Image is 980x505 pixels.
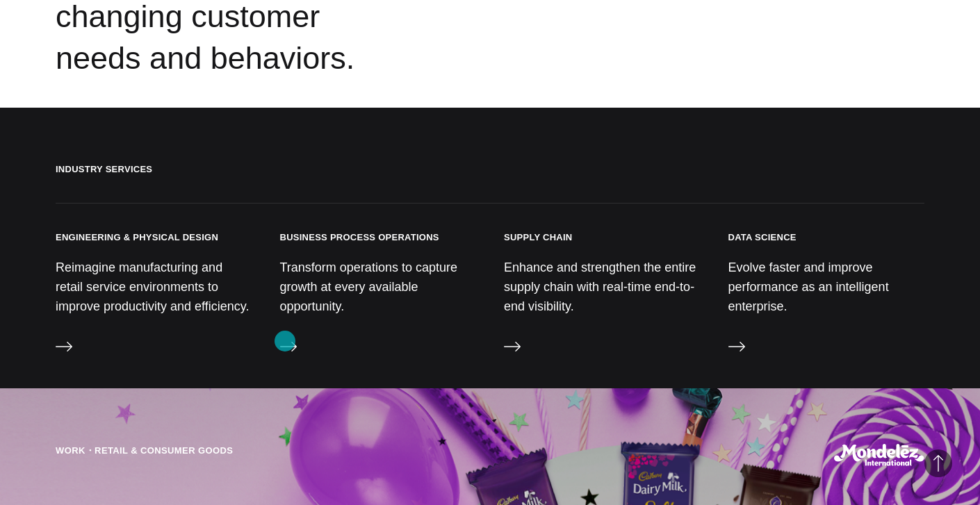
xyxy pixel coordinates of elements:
[56,258,252,317] p: Reimagine manufacturing and retail service environments to improve productivity and efficiency.
[56,163,924,204] h2: Industry Services
[280,231,439,243] h3: Business Process Operations
[280,258,477,317] p: Transform operations to capture growth at every available opportunity.
[504,258,701,317] p: Enhance and strengthen the entire supply chain with real-time end-to-end visibility.
[56,231,218,243] h3: Engineering & Physical Design
[56,444,233,465] div: Work・Retail & Consumer Goods
[728,258,925,317] p: Evolve faster and improve performance as an intelligent enterprise.
[728,231,797,243] h3: Data Science
[504,231,572,243] h3: Supply Chain
[924,449,952,477] button: Back to Top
